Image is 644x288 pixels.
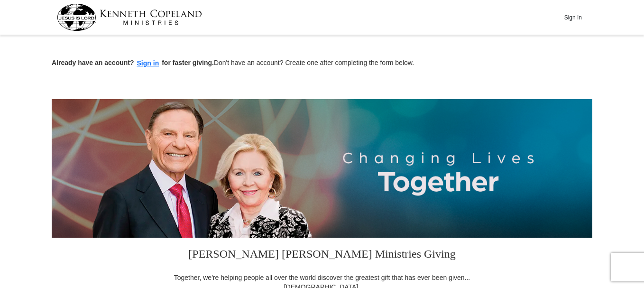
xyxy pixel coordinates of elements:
img: kcm-header-logo.svg [57,4,202,31]
p: Don't have an account? Create one after completing the form below. [52,58,592,69]
strong: Already have an account? for faster giving. [52,59,214,66]
button: Sign in [134,58,162,69]
h3: [PERSON_NAME] [PERSON_NAME] Ministries Giving [168,238,476,273]
button: Sign In [559,10,587,25]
